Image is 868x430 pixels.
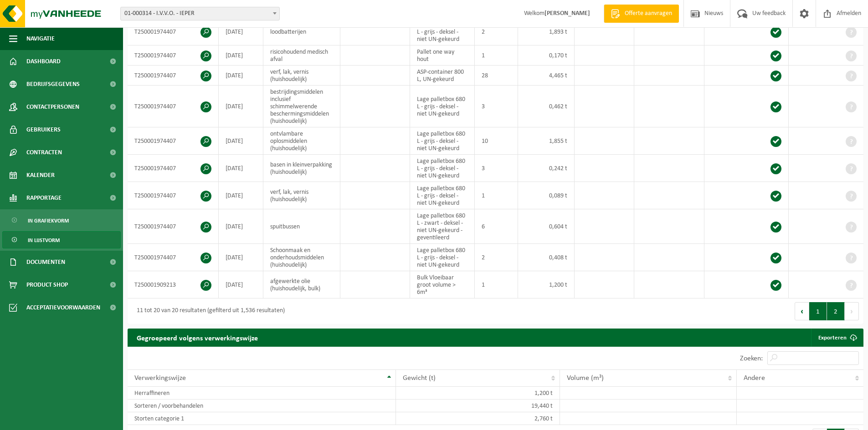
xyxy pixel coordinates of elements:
span: 01-000314 - I.V.V.O. - IEPER [120,7,280,20]
td: Lage palletbox 680 L - grijs - deksel - niet UN-gekeurd [410,155,475,182]
td: Lage palletbox 680 L - grijs - deksel - niet UN-gekeurd [410,86,475,127]
td: T250001974407 [128,18,219,46]
td: Sorteren / voorbehandelen [128,400,396,412]
td: [DATE] [219,182,263,209]
span: Kalender [26,164,55,187]
td: 0,408 t [518,244,574,271]
td: Lage palletbox 680 L - zwart - deksel - niet UN-gekeurd - geventileerd [410,209,475,244]
td: [DATE] [219,244,263,271]
td: 1 [475,182,519,209]
td: 6 [475,209,519,244]
td: Schoonmaak en onderhoudsmiddelen (huishoudelijk) [263,244,340,271]
td: [DATE] [219,46,263,66]
span: Volume (m³) [567,374,604,382]
span: In grafiekvorm [28,212,69,229]
td: Lage palletbox 680 L - grijs - deksel - niet UN-gekeurd [410,244,475,271]
td: 4,465 t [518,66,574,86]
td: 3 [475,86,519,127]
span: 01-000314 - I.V.V.O. - IEPER [121,7,279,20]
td: bestrijdingsmiddelen inclusief schimmelwerende beschermingsmiddelen (huishoudelijk) [263,86,340,127]
td: 2,760 t [396,412,560,425]
span: Dashboard [26,50,61,73]
td: ontvlambare oplosmiddelen (huishoudelijk) [263,127,340,155]
button: 2 [827,302,845,320]
td: 1 [475,271,519,298]
td: Herraffineren [128,387,396,400]
td: 1,855 t [518,127,574,155]
td: Lage palletbox 680 L - grijs - deksel - niet UN-gekeurd [410,127,475,155]
button: Previous [795,302,809,320]
a: In grafiekvorm [2,212,121,229]
span: Documenten [26,251,65,273]
td: risicohoudend medisch afval [263,46,340,66]
td: [DATE] [219,127,263,155]
span: Rapportage [26,187,62,209]
td: 0,170 t [518,46,574,66]
span: Gewicht (t) [403,374,436,382]
td: 1,893 t [518,18,574,46]
td: T250001974407 [128,209,219,244]
span: Andere [744,374,765,382]
td: ASP-container 800 L, UN-gekeurd [410,66,475,86]
td: 0,242 t [518,155,574,182]
td: Pallet one way hout [410,46,475,66]
td: 0,089 t [518,182,574,209]
div: 11 tot 20 van 20 resultaten (gefilterd uit 1,536 resultaten) [132,303,285,319]
td: T250001974407 [128,86,219,127]
span: Contactpersonen [26,96,79,118]
td: 1,200 t [518,271,574,298]
td: [DATE] [219,155,263,182]
td: 1,200 t [396,387,560,400]
td: 19,440 t [396,400,560,412]
td: [DATE] [219,66,263,86]
span: Gebruikers [26,118,61,141]
strong: [PERSON_NAME] [544,10,590,17]
td: afgewerkte olie (huishoudelijk, bulk) [263,271,340,298]
button: Next [845,302,859,320]
td: Lage palletbox 680 L - grijs - deksel - niet UN-gekeurd [410,18,475,46]
td: 1 [475,46,519,66]
a: Offerte aanvragen [604,5,679,23]
span: Bedrijfsgegevens [26,73,80,96]
a: Exporteren [811,329,863,347]
a: In lijstvorm [2,231,121,248]
span: Offerte aanvragen [622,9,674,18]
td: 2 [475,18,519,46]
td: spuitbussen [263,209,340,244]
td: basen in kleinverpakking (huishoudelijk) [263,155,340,182]
span: Verwerkingswijze [134,374,186,382]
td: 3 [475,155,519,182]
td: loodbatterijen [263,18,340,46]
td: 0,604 t [518,209,574,244]
label: Zoeken: [740,355,763,362]
td: T250001974407 [128,66,219,86]
td: verf, lak, vernis (huishoudelijk) [263,66,340,86]
td: [DATE] [219,209,263,244]
span: In lijstvorm [28,232,60,249]
span: Acceptatievoorwaarden [26,296,100,319]
span: Contracten [26,141,62,164]
td: verf, lak, vernis (huishoudelijk) [263,182,340,209]
td: T250001974407 [128,155,219,182]
span: Product Shop [26,273,68,296]
td: Storten categorie 1 [128,412,396,425]
td: T250001974407 [128,244,219,271]
td: 0,462 t [518,86,574,127]
td: 2 [475,244,519,271]
td: [DATE] [219,18,263,46]
td: T250001974407 [128,182,219,209]
td: 10 [475,127,519,155]
td: T250001974407 [128,127,219,155]
td: T250001909213 [128,271,219,298]
td: Bulk Vloeibaar groot volume > 6m³ [410,271,475,298]
td: [DATE] [219,86,263,127]
td: [DATE] [219,271,263,298]
td: 28 [475,66,519,86]
td: Lage palletbox 680 L - grijs - deksel - niet UN-gekeurd [410,182,475,209]
span: Navigatie [26,27,55,50]
td: T250001974407 [128,46,219,66]
button: 1 [809,302,827,320]
h2: Gegroepeerd volgens verwerkingswijze [128,329,267,346]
